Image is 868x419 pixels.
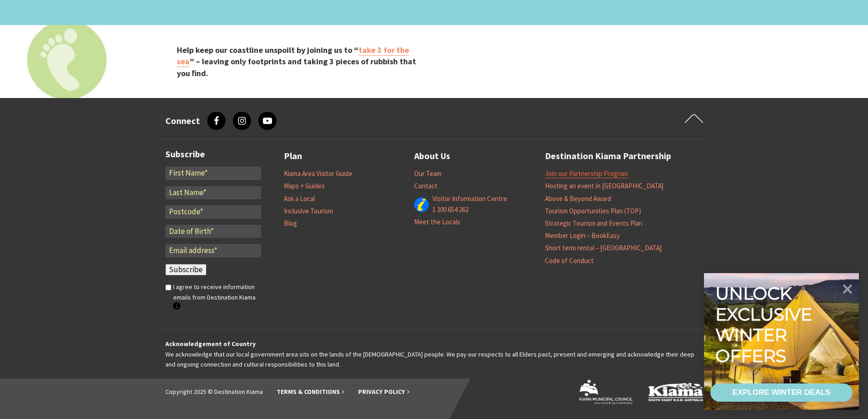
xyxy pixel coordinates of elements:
[165,387,263,397] li: Copyright 2025 © Destination Kiama
[710,383,853,402] a: EXPLORE WINTER DEALS
[165,340,256,348] strong: Acknowledgement of Country
[165,244,261,258] input: Email address*
[284,194,315,203] a: Ask a Local
[165,205,261,219] input: Postcode*
[177,45,416,78] strong: Help keep our coastline unspoilt by joining us to “ ” – leaving only footprints and taking 3 piec...
[277,388,344,396] a: Terms & Conditions
[414,217,460,227] a: Meet the Locals
[715,283,816,366] div: Unlock exclusive winter offers
[545,207,641,216] a: Tourism Opportunities Plan (TOP)
[432,205,468,214] a: 1 300 654 262
[545,219,642,228] a: Strategic Tourism and Events Plan
[284,207,333,216] a: Inclusive Tourism
[432,194,507,203] a: Visitor Information Centre
[165,166,261,180] input: First Name*
[165,186,261,200] input: Last Name*
[165,149,261,160] h3: Subscribe
[284,181,325,191] a: Maps + Guides
[284,149,302,164] a: Plan
[545,169,628,178] a: Join our Partnership Program
[177,45,409,67] a: take 3 for the sea
[173,282,261,312] label: I agree to receive information emails from Destination Kiama
[284,169,352,178] a: Kiama Area Visitor Guide
[284,219,297,228] a: Blog
[414,149,450,164] a: About Us
[414,181,437,191] a: Contact
[165,115,200,126] h3: Connect
[545,231,620,240] a: Member Login – BookEasy
[414,169,442,178] a: Our Team
[545,149,671,164] a: Destination Kiama Partnership
[358,388,410,396] a: Privacy Policy
[165,339,703,369] p: We acknowledge that our local government area sits on the lands of the [DEMOGRAPHIC_DATA] people....
[545,243,662,265] a: Short term rental – [GEOGRAPHIC_DATA] Code of Conduct
[545,181,663,191] a: Hosting an event in [GEOGRAPHIC_DATA]
[165,225,261,238] input: Date of Birth*
[732,383,830,402] div: EXPLORE WINTER DEALS
[545,194,611,203] a: Above & Beyond Award
[648,383,703,401] img: Kiama Logo
[165,264,206,276] input: Subscribe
